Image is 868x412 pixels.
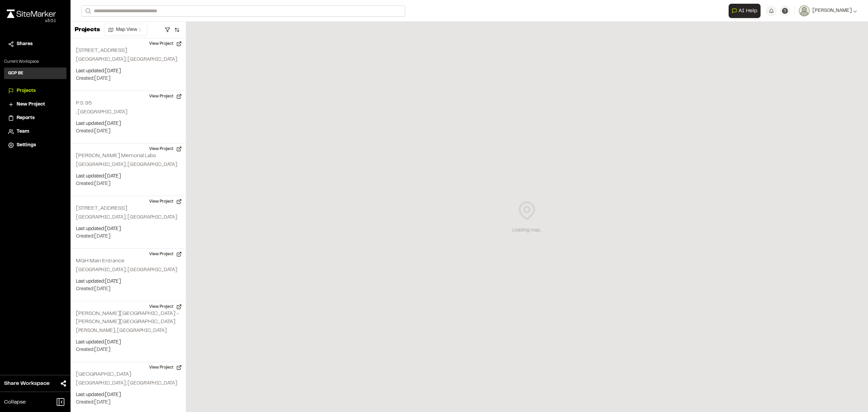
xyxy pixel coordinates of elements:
[76,109,180,116] p: , [GEOGRAPHIC_DATA]
[76,75,180,82] p: Created: [DATE]
[145,249,186,260] button: View Project
[76,153,156,158] h2: [PERSON_NAME] Memorial Labs
[7,10,56,18] img: rebrand.png
[145,38,186,49] button: View Project
[812,7,852,15] span: [PERSON_NAME]
[76,161,180,169] p: [GEOGRAPHIC_DATA], [GEOGRAPHIC_DATA]
[17,87,36,95] span: Projects
[799,5,857,16] button: [PERSON_NAME]
[4,59,66,65] p: Current Workspace
[8,101,62,108] a: New Project
[17,114,35,122] span: Reports
[145,144,186,154] button: View Project
[738,7,757,15] span: AI Help
[8,40,62,48] a: Shares
[8,142,62,149] a: Settings
[76,214,180,221] p: [GEOGRAPHIC_DATA], [GEOGRAPHIC_DATA]
[76,311,179,324] h2: [PERSON_NAME][GEOGRAPHIC_DATA] - [PERSON_NAME][GEOGRAPHIC_DATA]
[76,56,180,63] p: [GEOGRAPHIC_DATA], [GEOGRAPHIC_DATA]
[145,91,186,102] button: View Project
[8,70,23,76] h3: GCP BE
[729,4,763,18] div: Open AI Assistant
[145,301,186,312] button: View Project
[76,372,131,377] h2: [GEOGRAPHIC_DATA]
[76,173,180,180] p: Last updated: [DATE]
[76,225,180,233] p: Last updated: [DATE]
[512,227,542,234] div: Loading map...
[799,5,810,16] img: User
[76,48,127,53] h2: [STREET_ADDRESS]
[7,18,56,24] div: Oh geez...please don't...
[76,346,180,354] p: Created: [DATE]
[76,278,180,285] p: Last updated: [DATE]
[76,101,92,106] h2: P.S. 95
[76,391,180,399] p: Last updated: [DATE]
[76,380,180,387] p: [GEOGRAPHIC_DATA], [GEOGRAPHIC_DATA]
[76,180,180,188] p: Created: [DATE]
[76,339,180,346] p: Last updated: [DATE]
[17,101,45,108] span: New Project
[76,285,180,293] p: Created: [DATE]
[4,398,26,406] span: Collapse
[17,40,33,48] span: Shares
[76,206,127,211] h2: [STREET_ADDRESS]
[75,25,100,35] p: Projects
[76,266,180,274] p: [GEOGRAPHIC_DATA], [GEOGRAPHIC_DATA]
[17,142,36,149] span: Settings
[76,120,180,128] p: Last updated: [DATE]
[145,196,186,207] button: View Project
[76,399,180,406] p: Created: [DATE]
[8,87,62,95] a: Projects
[145,362,186,373] button: View Project
[4,379,50,388] span: Share Workspace
[8,114,62,122] a: Reports
[17,128,29,135] span: Team
[76,128,180,135] p: Created: [DATE]
[76,327,180,335] p: [PERSON_NAME], [GEOGRAPHIC_DATA]
[76,68,180,75] p: Last updated: [DATE]
[729,4,761,18] button: Open AI Assistant
[76,233,180,240] p: Created: [DATE]
[8,128,62,135] a: Team
[81,5,94,17] button: Search
[76,259,124,263] h2: MGH Main Entrance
